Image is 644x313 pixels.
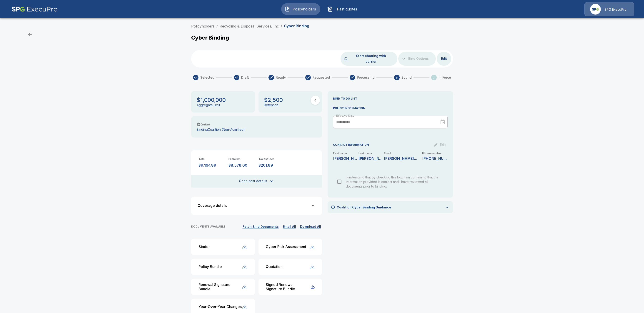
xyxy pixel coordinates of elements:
nav: breadcrumb [191,23,309,29]
button: Fetch Bind Documents [241,224,280,230]
p: $9,164.89 [198,163,225,168]
p: First name [333,152,358,155]
p: Last name [358,152,384,155]
div: Quotation [266,265,283,269]
span: I understand that by checking this box I am confirming that the information provided is correct a... [346,175,439,188]
p: Binding Coalition (Non-Admitted) [197,128,245,132]
button: Policy Bundle [191,259,255,275]
img: Policyholders Icon [285,6,290,12]
button: Signed Renewal Signature Bundle [258,279,322,295]
div: Signed Renewal Signature Bundle [266,283,311,291]
p: DOCUMENTS AVAILABLE [191,225,225,228]
span: Draft [241,75,249,80]
text: 7 [433,76,435,79]
p: Retention [264,103,278,107]
button: Coverage details [194,199,319,212]
button: Binder [191,239,255,255]
p: Aggregate Limit [197,103,220,107]
span: In Force [439,75,451,80]
div: Renewal Signature Bundle [198,283,242,291]
p: $201.89 [258,163,285,168]
button: Renewal Signature Bundle [191,279,255,295]
button: Policyholders IconPolicyholders [281,3,320,15]
button: Download All [299,224,322,230]
img: Agency Icon [590,4,601,15]
text: 6 [396,76,398,79]
span: Processing [357,75,375,80]
span: Selected [200,75,214,80]
p: Taxes/Fees [258,158,285,161]
p: 360-384-8011 [422,157,448,160]
p: Cyber Binding [284,24,309,28]
p: Phone number [422,152,448,155]
li: / [216,23,218,29]
p: William [333,157,358,160]
div: Coverage details [198,204,310,208]
p: $1,000,000 [197,97,226,103]
p: Coalition Cyber Binding Guidance [337,205,391,210]
p: $2,500 [264,97,283,103]
a: Agency IconSPG ExecuPro [584,2,634,16]
p: POLICY INFORMATION [333,106,448,110]
a: Recycling & Disposal Services, Inc [220,24,279,28]
div: Year-Over-Year Changes [198,305,242,309]
span: Policyholders [292,6,317,12]
span: Past quotes [335,6,360,12]
p: BIND TO DO LIST [333,97,448,101]
p: Cyber Binding [191,34,229,41]
div: Cyber Risk Assessment [266,245,306,249]
span: Requested [313,75,330,80]
button: Cyber Risk Assessment [258,239,322,255]
span: Bound [401,75,412,80]
button: Open cost details [191,175,322,188]
p: CONTACT INFORMATION [333,143,369,147]
p: Email [384,152,422,155]
p: McCarter [358,157,384,160]
button: Edit [437,55,451,63]
p: Premium [228,158,255,161]
button: Past quotes IconPast quotes [324,3,363,15]
button: Email All [282,224,297,230]
p: $8,578.00 [228,163,255,168]
img: Past quotes Icon [327,6,333,12]
div: Binder [198,245,210,249]
button: Start chatting with carrier [348,52,393,66]
a: Policyholders [191,24,215,28]
button: Quotation [258,259,322,275]
img: Carrier Logo [197,122,211,127]
p: SPG ExecuPro [604,7,626,12]
label: Effective Date [336,114,354,118]
p: william@rdsdisposal.com [384,157,418,160]
p: Total [198,158,225,161]
span: Ready [276,75,286,80]
img: AA Logo [12,2,58,16]
div: Policy Bundle [198,265,222,269]
li: / [281,23,282,29]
